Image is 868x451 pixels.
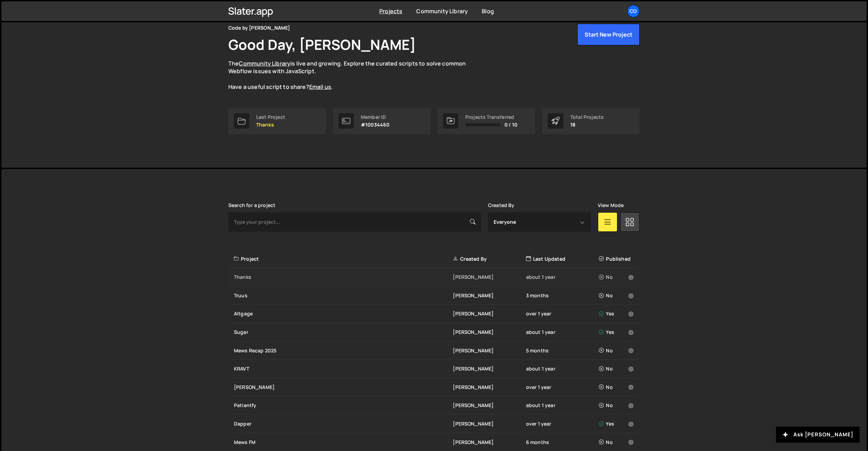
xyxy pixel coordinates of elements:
div: Member ID [361,114,389,120]
a: Patientfy [PERSON_NAME] about 1 year No [228,396,640,415]
div: about 1 year [526,402,599,409]
div: [PERSON_NAME] [453,365,526,372]
div: Last Updated [526,255,599,262]
a: [PERSON_NAME] [PERSON_NAME] over 1 year No [228,378,640,397]
div: No [599,402,635,409]
p: 18 [570,122,604,128]
div: [PERSON_NAME] [453,310,526,317]
button: Start New Project [577,24,640,45]
div: No [599,347,635,354]
div: [PERSON_NAME] [453,347,526,354]
div: 6 months [526,439,599,446]
a: Blog [482,7,494,15]
div: No [599,439,635,446]
div: No [599,292,635,299]
h1: Good Day, [PERSON_NAME] [228,35,416,54]
a: Thanks [PERSON_NAME] about 1 year No [228,268,640,286]
div: Yes [599,420,635,427]
a: Mews Recap 2025 [PERSON_NAME] 5 months No [228,342,640,360]
div: Yes [599,329,635,336]
div: No [599,384,635,391]
div: [PERSON_NAME] [453,439,526,446]
div: Created By [453,255,526,262]
button: Ask [PERSON_NAME] [776,427,860,443]
a: KRAVT [PERSON_NAME] about 1 year No [228,360,640,378]
div: over 1 year [526,420,599,427]
div: Sugar [234,329,453,336]
div: Published [599,255,635,262]
div: about 1 year [526,329,599,336]
a: Last Project Thanks [228,108,326,134]
a: Sugar [PERSON_NAME] about 1 year Yes [228,323,640,342]
div: Code by [PERSON_NAME] [228,24,290,32]
a: Truus [PERSON_NAME] 3 months No [228,286,640,305]
div: over 1 year [526,310,599,317]
div: Yes [599,310,635,317]
div: Truus [234,292,453,299]
a: Community Library [239,60,290,67]
label: Search for a project [228,202,275,208]
p: #10034460 [361,122,389,128]
a: Co [627,5,640,17]
div: 3 months [526,292,599,299]
p: Thanks [256,122,285,128]
div: [PERSON_NAME] [453,384,526,391]
input: Type your project... [228,212,481,232]
div: No [599,365,635,372]
div: Mews FM [234,439,453,446]
div: [PERSON_NAME] [453,329,526,336]
a: Community Library [416,7,468,15]
div: about 1 year [526,274,599,281]
div: No [599,274,635,281]
a: Altgage [PERSON_NAME] over 1 year Yes [228,305,640,323]
div: Projects Transferred [465,114,517,120]
p: The is live and growing. Explore the curated scripts to solve common Webflow issues with JavaScri... [228,60,479,91]
div: [PERSON_NAME] [453,292,526,299]
div: [PERSON_NAME] [234,384,453,391]
a: Email us [309,83,331,91]
div: KRAVT [234,365,453,372]
div: about 1 year [526,365,599,372]
div: Thanks [234,274,453,281]
label: Created By [488,202,515,208]
div: Altgage [234,310,453,317]
div: Mews Recap 2025 [234,347,453,354]
div: [PERSON_NAME] [453,420,526,427]
div: Patientfy [234,402,453,409]
span: 0 / 10 [504,122,517,128]
div: Last Project [256,114,285,120]
div: 5 months [526,347,599,354]
div: Project [234,255,453,262]
a: Projects [379,7,402,15]
div: Total Projects [570,114,604,120]
div: [PERSON_NAME] [453,274,526,281]
div: over 1 year [526,384,599,391]
div: Dapper [234,420,453,427]
label: View Mode [598,202,624,208]
div: [PERSON_NAME] [453,402,526,409]
a: Dapper [PERSON_NAME] over 1 year Yes [228,415,640,433]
